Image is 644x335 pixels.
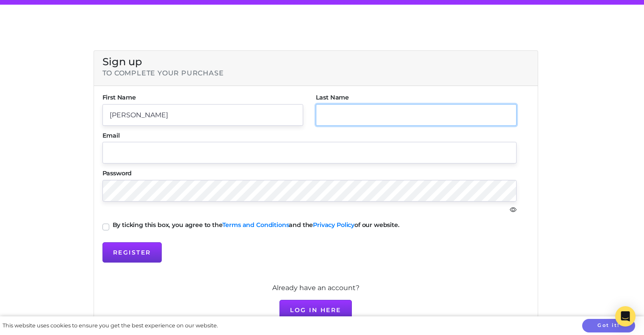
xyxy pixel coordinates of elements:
a: Log in here [279,300,352,320]
div: This website uses cookies to ensure you get the best experience on our website. [3,321,218,329]
h6: to complete your purchase [102,69,529,77]
a: Terms and Conditions [222,221,289,229]
label: Email [102,133,517,138]
h4: Sign up [102,56,529,68]
a: Privacy Policy [313,221,354,229]
svg: eye [510,206,517,213]
div: Open Intercom Messenger [615,306,636,327]
button: Register [102,242,162,263]
label: First Name [102,94,303,100]
button: Got it! [582,319,635,332]
label: By ticking this box, you agree to the and the of our website. [113,222,400,228]
label: Last Name [316,94,517,100]
label: Password [102,170,517,176]
p: Already have an account? [102,283,529,293]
